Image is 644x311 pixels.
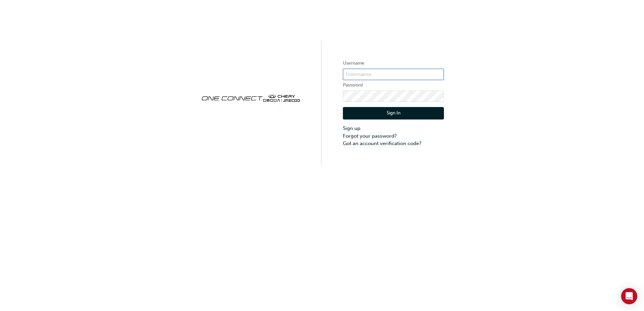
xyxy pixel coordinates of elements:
label: Password [343,81,444,89]
a: Forgot your password? [343,132,444,140]
a: Sign up [343,125,444,132]
div: Open Intercom Messenger [621,288,637,304]
a: Got an account verification code? [343,140,444,147]
label: Username [343,59,444,67]
img: oneconnect [200,89,301,106]
input: Username [343,69,444,80]
button: Sign In [343,107,444,120]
